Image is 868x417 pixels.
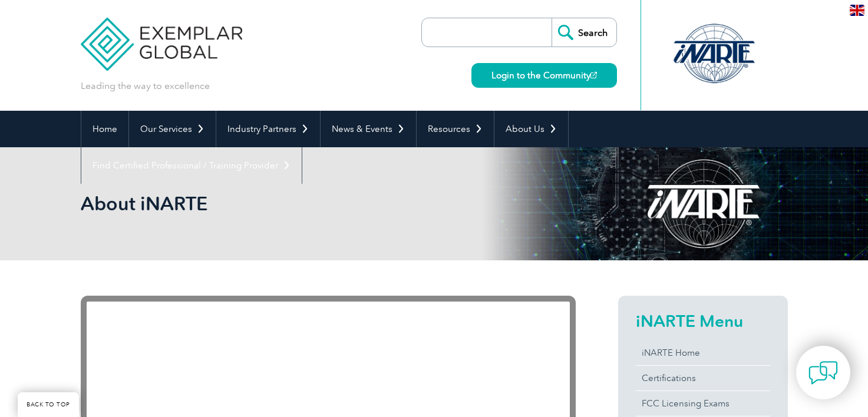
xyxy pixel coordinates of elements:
[636,312,770,330] h2: iNARTE Menu
[636,340,770,365] a: iNARTE Home
[494,111,568,147] a: About Us
[850,5,864,16] img: en
[81,147,302,184] a: Find Certified Professional / Training Provider
[129,111,216,147] a: Our Services
[636,391,770,416] a: FCC Licensing Exams
[81,111,128,147] a: Home
[636,366,770,390] a: Certifications
[417,111,494,147] a: Resources
[81,80,210,92] p: Leading the way to excellence
[81,194,576,213] h2: About iNARTE
[216,111,320,147] a: Industry Partners
[590,72,597,78] img: open_square.png
[552,18,616,47] input: Search
[808,358,838,388] img: contact-chat.png
[18,392,79,417] a: BACK TO TOP
[471,63,617,88] a: Login to the Community
[321,111,416,147] a: News & Events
